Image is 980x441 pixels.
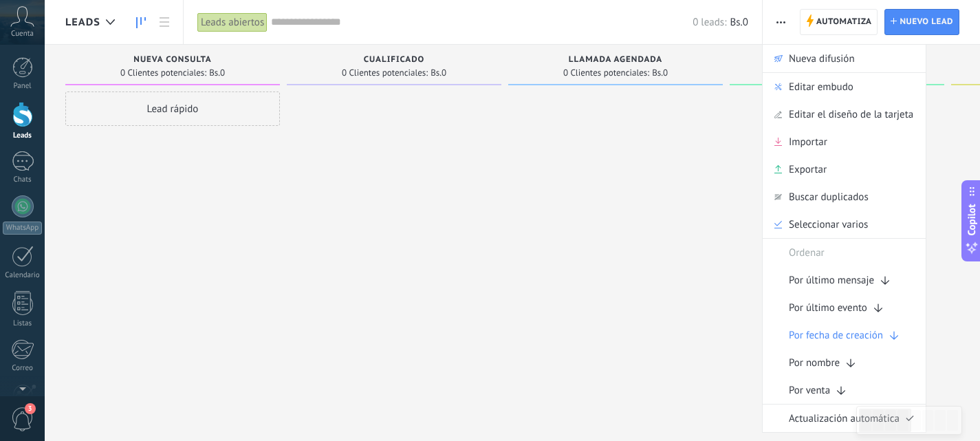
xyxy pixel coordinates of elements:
[965,204,979,235] span: Copilot
[693,16,726,29] span: 0 leads:
[65,92,280,126] div: Lead rápido
[120,69,206,77] span: 0 Clientes potenciales:
[737,55,937,67] div: Propuesta en preparación
[789,73,853,100] span: Editar embudo
[789,155,827,183] span: Exportar
[3,222,42,235] div: WhatsApp
[209,69,225,77] span: Bs.0
[652,69,668,77] span: Bs.0
[789,349,840,376] span: Por nombre
[771,9,791,35] button: Más
[569,55,662,65] span: Llamada agendada
[3,175,43,184] div: Chats
[789,294,867,321] span: Por último evento
[789,405,900,432] span: Actualización automática
[800,9,878,35] a: Automatiza
[25,403,36,414] span: 3
[65,16,100,29] span: Leads
[3,131,43,140] div: Leads
[72,55,273,67] div: Nueva consulta
[294,55,494,67] div: Cualificado
[515,55,716,67] div: Llamada agendada
[789,183,869,211] span: Buscar duplicados
[153,9,176,36] a: Lista
[342,69,428,77] span: 0 Clientes potenciales:
[789,239,825,266] span: Ordenar
[11,30,34,39] span: Cuenta
[816,10,872,34] span: Automatiza
[133,55,211,65] span: Nueva consulta
[789,376,830,404] span: Por venta
[3,319,43,328] div: Listas
[563,69,649,77] span: 0 Clientes potenciales:
[129,9,153,36] a: Leads
[3,82,43,91] div: Panel
[789,128,827,155] span: Importar
[3,364,43,373] div: Correo
[884,9,959,35] a: Nuevo lead
[900,10,953,34] span: Nuevo lead
[789,45,855,72] span: Nueva difusión
[364,55,425,65] span: Cualificado
[789,100,913,128] span: Editar el diseño de la tarjeta
[789,321,883,349] span: Por fecha de creación
[197,12,268,32] div: Leads abiertos
[3,271,43,280] div: Calendario
[730,16,748,29] span: Bs.0
[789,211,868,238] span: Seleccionar varios
[431,69,446,77] span: Bs.0
[789,266,874,294] span: Por último mensaje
